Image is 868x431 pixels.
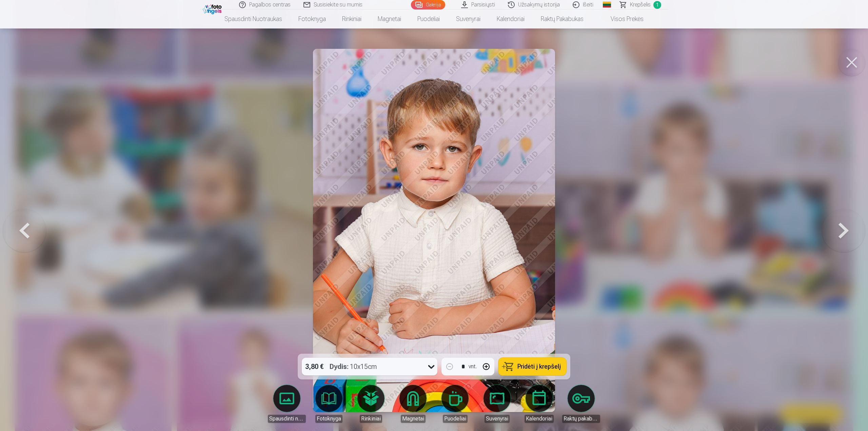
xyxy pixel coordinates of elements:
[436,385,474,423] a: Puodeliai
[525,415,554,423] div: Kalendoriai
[562,385,600,423] a: Raktų pakabukas
[520,385,558,423] a: Kalendoriai
[448,9,489,28] a: Suvenyrai
[216,9,290,28] a: Spausdinti nuotraukas
[310,385,348,423] a: Fotoknyga
[653,1,661,9] span: 1
[533,9,592,28] a: Raktų pakabukas
[315,415,342,423] div: Fotoknyga
[562,415,600,423] div: Raktų pakabukas
[478,385,516,423] a: Suvenyrai
[469,363,477,371] div: vnt.
[401,415,426,423] div: Magnetai
[302,358,327,375] div: 3,80 €
[203,3,223,14] img: /fa2
[517,364,561,370] span: Pridėti į krepšelį
[370,9,409,28] a: Magnetai
[268,415,306,423] div: Spausdinti nuotraukas
[268,385,306,423] a: Spausdinti nuotraukas
[485,415,510,423] div: Suvenyrai
[290,9,334,28] a: Fotoknyga
[409,9,448,28] a: Puodeliai
[330,362,349,371] strong: Dydis :
[489,9,533,28] a: Kalendoriai
[592,9,652,28] a: Visos prekės
[334,9,370,28] a: Rinkiniai
[394,385,432,423] a: Magnetai
[330,358,377,375] div: 10x15cm
[630,1,651,9] span: Krepšelis
[498,358,566,375] button: Pridėti į krepšelį
[443,415,468,423] div: Puodeliai
[352,385,390,423] a: Rinkiniai
[360,415,382,423] div: Rinkiniai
